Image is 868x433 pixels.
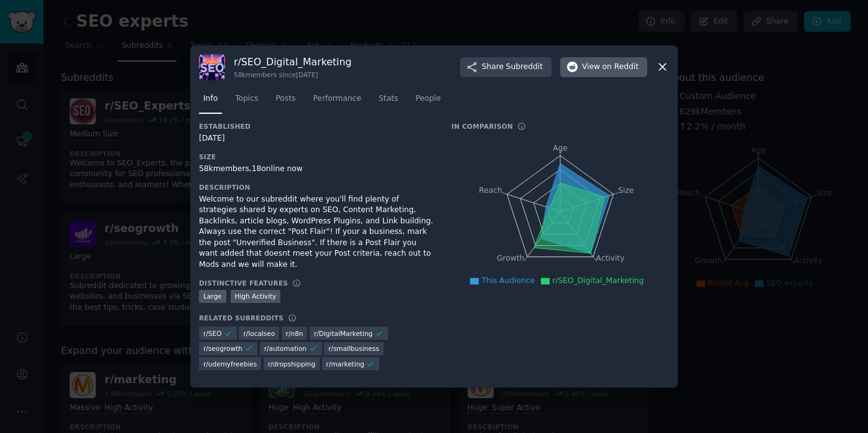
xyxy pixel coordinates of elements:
h3: Related Subreddits [199,314,284,322]
span: Stats [379,93,398,105]
button: ShareSubreddit [460,57,552,77]
tspan: Activity [596,254,625,263]
div: Welcome to our subreddit where you'll find plenty of strategies shared by experts on SEO, Content... [199,194,434,271]
a: People [411,89,445,114]
h3: In Comparison [451,122,513,131]
span: r/ automation [264,344,307,353]
tspan: Reach [479,185,502,194]
span: r/ marketing [326,360,364,368]
h3: Size [199,152,434,161]
tspan: Size [618,185,634,194]
span: Share [482,62,543,73]
h3: Description [199,183,434,192]
a: Topics [231,89,262,114]
span: on Reddit [603,62,639,73]
span: r/ SEO [203,329,221,338]
span: Posts [275,93,295,105]
span: r/ DigitalMarketing [314,329,372,338]
h3: r/ SEO_Digital_Marketing [234,55,351,68]
h3: Distinctive Features [199,279,288,287]
span: Subreddit [506,62,543,73]
span: This Audience [481,276,535,285]
div: High Activity [231,290,281,303]
tspan: Age [553,144,568,152]
div: [DATE] [199,133,434,144]
img: SEO_Digital_Marketing [199,54,225,80]
span: Info [203,93,218,105]
span: Topics [235,93,258,105]
h3: Established [199,122,434,131]
tspan: Growth [497,254,524,263]
a: Info [199,89,222,114]
span: Performance [313,93,361,105]
span: r/ localseo [243,329,275,338]
a: Performance [308,89,366,114]
span: r/ n8n [286,329,303,338]
button: Viewon Reddit [560,57,647,77]
a: Stats [374,89,402,114]
span: r/SEO_Digital_Marketing [552,276,644,285]
div: 58k members since [DATE] [234,70,351,79]
span: r/ udemyfreebies [203,360,257,368]
div: 58k members, 18 online now [199,164,434,175]
span: r/ seogrowth [203,344,242,353]
div: Large [199,290,226,303]
span: r/ smallbusiness [328,344,379,353]
span: View [582,62,639,73]
span: People [415,93,441,105]
span: r/ dropshipping [268,360,315,368]
a: Posts [271,89,300,114]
